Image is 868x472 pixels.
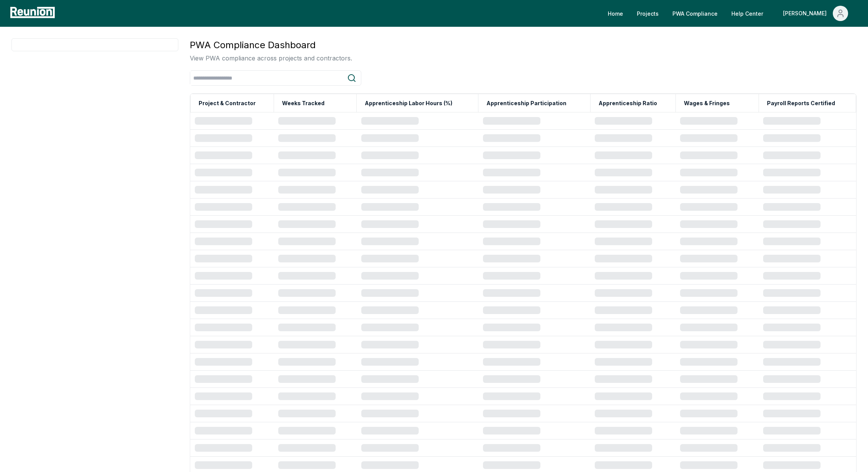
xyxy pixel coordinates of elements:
[783,6,830,21] div: [PERSON_NAME]
[281,96,326,111] button: Weeks Tracked
[765,96,837,111] button: Payroll Reports Certified
[602,6,629,21] a: Home
[190,54,352,63] p: View PWA compliance across projects and contractors.
[197,96,257,111] button: Project & Contractor
[363,96,454,111] button: Apprenticeship Labor Hours (%)
[602,6,860,21] nav: Main
[725,6,769,21] a: Help Center
[777,6,854,21] button: [PERSON_NAME]
[190,38,352,52] h3: PWA Compliance Dashboard
[666,6,724,21] a: PWA Compliance
[597,96,659,111] button: Apprenticeship Ratio
[631,6,665,21] a: Projects
[485,96,568,111] button: Apprenticeship Participation
[682,96,731,111] button: Wages & Fringes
